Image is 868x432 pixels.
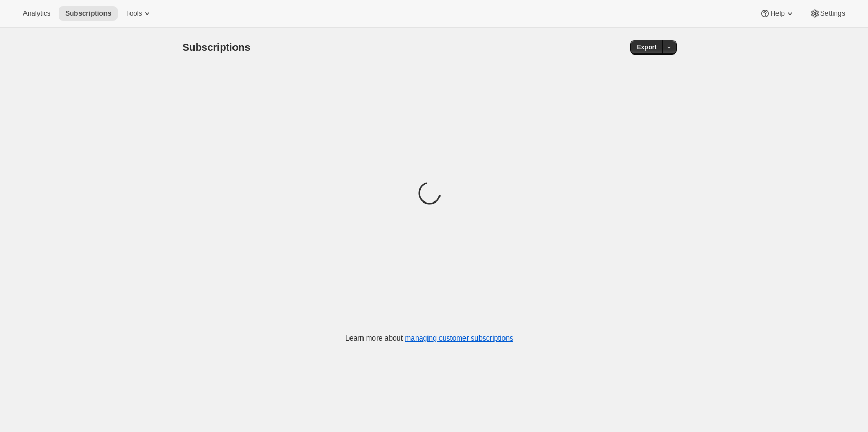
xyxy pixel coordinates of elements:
span: Analytics [23,9,50,18]
button: Subscriptions [59,6,118,21]
button: Export [630,40,663,55]
span: Subscriptions [183,42,251,53]
button: Analytics [17,6,57,21]
span: Help [770,9,784,18]
button: Settings [804,6,851,21]
span: Tools [126,9,142,18]
button: Tools [120,6,159,21]
p: Learn more about [345,333,513,343]
button: Help [754,6,801,21]
a: managing customer subscriptions [405,334,513,342]
span: Export [637,43,656,51]
span: Subscriptions [65,9,111,18]
span: Settings [820,9,845,18]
